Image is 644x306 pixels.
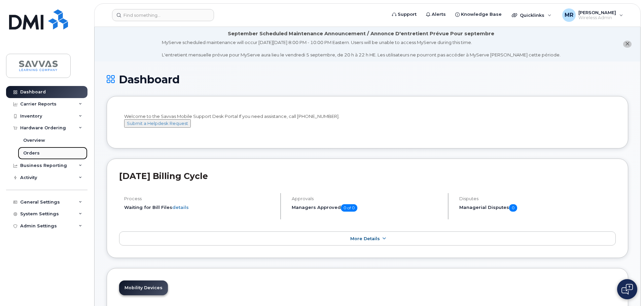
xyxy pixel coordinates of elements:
span: More Details [350,236,380,241]
a: Mobility Devices [119,280,168,295]
div: MyServe scheduled maintenance will occur [DATE][DATE] 8:00 PM - 10:00 PM Eastern. Users will be u... [162,39,561,58]
h5: Managerial Disputes [459,204,616,212]
h4: Process [124,196,275,201]
h4: Approvals [292,196,442,201]
button: close notification [623,41,632,48]
div: Welcome to the Savvas Mobile Support Desk Portal If you need assistance, call [PHONE_NUMBER]. [124,113,611,134]
li: Waiting for Bill Files [124,204,275,211]
img: Open chat [621,284,633,295]
span: 0 [509,204,517,212]
a: Submit a Helpdesk Request [124,121,191,126]
h4: Disputes [459,196,616,201]
span: 0 of 0 [341,204,357,212]
div: September Scheduled Maintenance Announcement / Annonce D'entretient Prévue Pour septembre [228,30,494,37]
h2: [DATE] Billing Cycle [119,171,616,181]
h5: Managers Approved [292,204,442,212]
a: details [172,205,189,210]
button: Submit a Helpdesk Request [124,119,191,128]
h1: Dashboard [107,74,628,85]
